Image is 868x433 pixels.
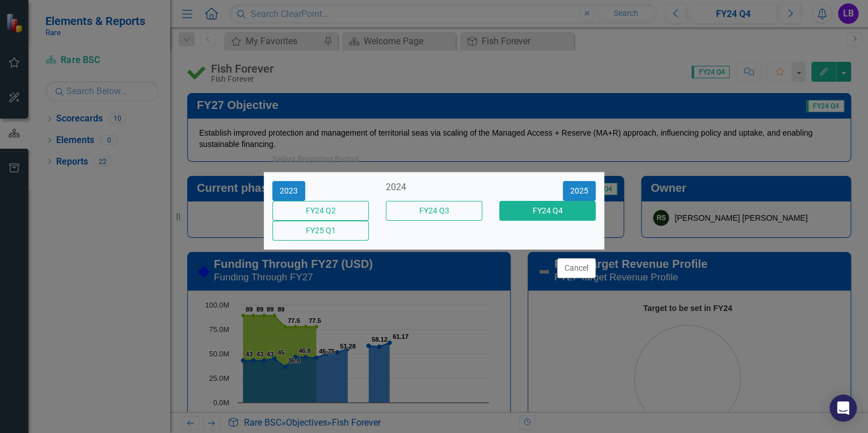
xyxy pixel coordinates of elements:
[563,181,596,201] button: 2025
[829,394,857,422] div: Open Intercom Messenger
[499,201,596,221] button: FY24 Q4
[272,181,305,201] button: 2023
[557,258,596,278] button: Cancel
[272,201,369,221] button: FY24 Q2
[272,221,369,241] button: FY25 Q1
[386,201,482,221] button: FY24 Q3
[386,181,482,194] div: 2024
[272,155,359,163] div: Select Reporting Period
